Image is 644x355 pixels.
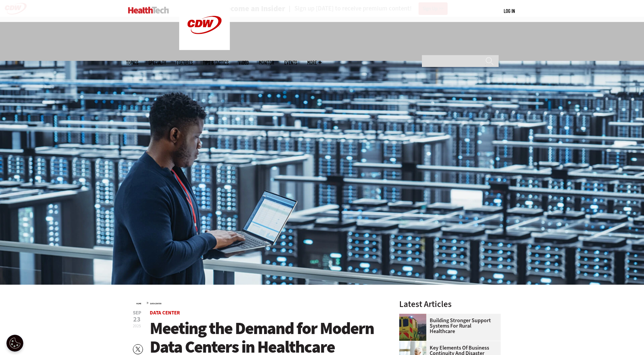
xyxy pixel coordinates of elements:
[136,300,382,305] div: »
[148,60,166,65] span: Specialty
[126,60,138,65] span: Topics
[176,60,193,65] a: Features
[399,314,426,341] img: ambulance driving down country road at sunset
[399,341,430,347] a: incident response team discusses around a table
[504,7,515,15] div: User menu
[239,60,249,65] a: Video
[6,335,23,352] div: Cookie Settings
[259,60,274,65] a: MonITor
[307,60,321,65] span: More
[399,314,430,319] a: ambulance driving down country road at sunset
[399,300,501,308] h3: Latest Articles
[399,318,497,334] a: Building Stronger Support Systems for Rural Healthcare
[203,60,229,65] a: Tips & Tactics
[136,302,141,305] a: Home
[6,335,23,352] button: Open Preferences
[133,310,141,315] span: Sep
[150,302,162,305] a: Data Center
[150,309,180,316] a: Data Center
[133,323,141,329] span: 2025
[133,316,141,323] span: 23
[179,45,230,52] a: CDW
[504,8,515,14] a: Log in
[284,60,297,65] a: Events
[128,7,169,14] img: Home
